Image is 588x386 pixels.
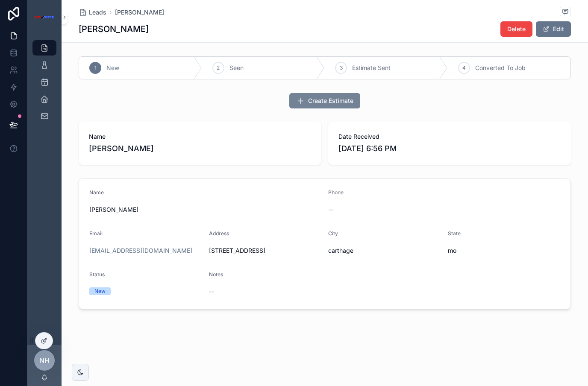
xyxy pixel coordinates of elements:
span: Seen [229,64,244,72]
span: Delete [507,25,526,33]
span: 4 [462,64,466,71]
img: App logo [32,14,56,20]
span: Date Received [338,132,561,141]
span: -- [328,205,333,214]
span: Name [89,132,311,141]
span: Address [209,230,229,237]
span: Create Estimate [308,96,353,105]
span: mo [448,246,561,255]
span: New [106,64,119,72]
span: -- [209,287,214,296]
span: State [448,230,461,237]
span: Name [89,189,104,196]
span: [DATE] 6:56 PM [338,143,561,155]
span: Phone [328,189,344,196]
span: nh [39,355,50,366]
a: [PERSON_NAME] [115,8,164,17]
span: City [328,230,338,237]
span: Email [89,230,103,237]
span: Status [89,271,105,278]
span: [PERSON_NAME] [89,143,311,155]
span: [PERSON_NAME] [89,205,321,214]
button: Create Estimate [289,93,360,108]
button: Delete [500,21,532,37]
a: [EMAIL_ADDRESS][DOMAIN_NAME] [89,246,192,255]
span: Converted To Job [475,64,526,72]
span: 3 [340,64,343,71]
span: 2 [217,64,220,71]
span: Leads [89,8,106,17]
button: Edit [536,21,571,37]
div: New [94,287,106,295]
span: 1 [94,64,97,71]
span: Estimate Sent [352,64,391,72]
h1: [PERSON_NAME] [79,23,149,35]
span: carthage [328,246,441,255]
span: [STREET_ADDRESS] [209,246,322,255]
div: scrollable content [27,34,62,135]
span: Notes [209,271,223,278]
a: Leads [79,8,106,17]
